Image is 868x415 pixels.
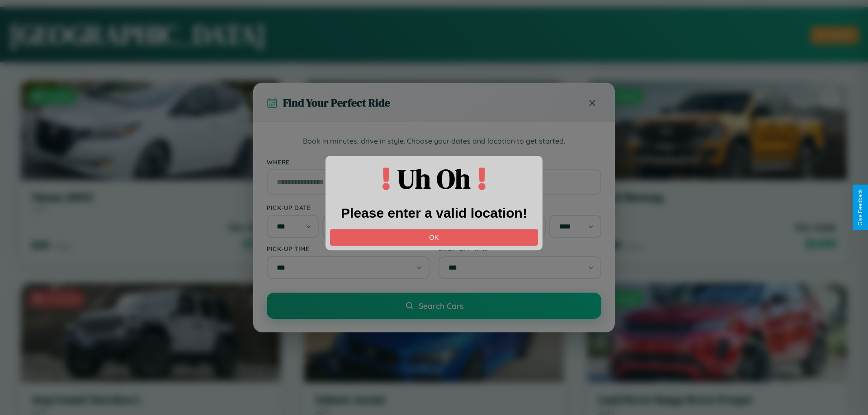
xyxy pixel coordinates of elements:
label: Pick-up Date [267,204,429,211]
label: Pick-up Time [267,245,429,252]
h3: Find Your Perfect Ride [283,95,390,110]
label: Drop-off Date [439,204,601,211]
p: Book in minutes, drive in style. Choose your dates and location to get started. [267,135,601,147]
label: Where [267,158,601,166]
span: Search Cars [419,301,463,311]
label: Drop-off Time [439,245,601,252]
